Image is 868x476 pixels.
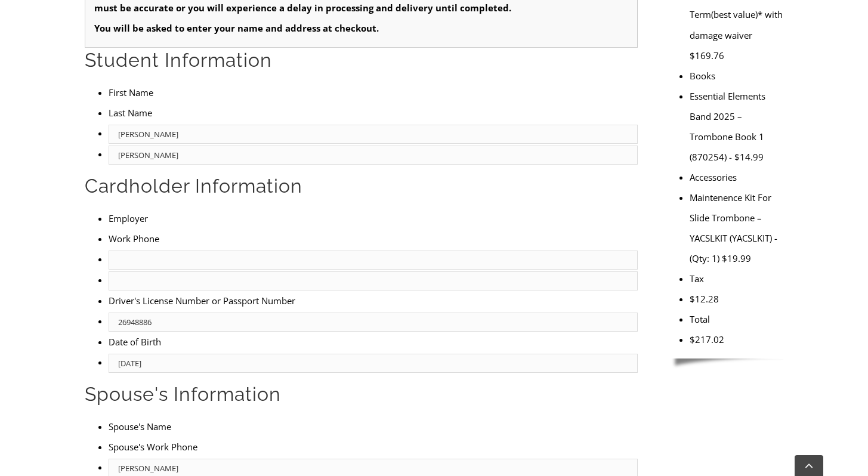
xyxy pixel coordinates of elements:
[109,208,638,228] li: Employer
[666,358,783,369] img: sidebar-footer.png
[85,174,638,199] h2: Cardholder Information
[690,167,783,187] li: Accessories
[690,86,783,167] li: Essential Elements Band 2025 – Trombone Book 1 (870254) - $14.99
[109,103,638,123] li: Last Name
[99,2,131,16] input: Page
[109,82,638,103] li: First Name
[85,382,638,407] h2: Spouse's Information
[109,416,638,437] li: Spouse's Name
[690,289,783,309] li: $12.28
[109,332,585,352] li: Date of Birth
[109,228,638,249] li: Work Phone
[131,3,149,16] span: of 2
[690,187,783,268] li: Maintenence Kit For Slide Trombone – YACSLKIT (YACSLKIT) - (Qty: 1) $19.99
[690,66,783,86] li: Books
[109,290,585,311] li: Driver's License Number or Passport Number
[690,268,783,289] li: Tax
[690,309,783,329] li: Total
[85,48,638,73] h2: Student Information
[261,3,345,16] select: Zoom
[690,329,783,350] li: $217.02
[109,437,638,457] li: Spouse's Work Phone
